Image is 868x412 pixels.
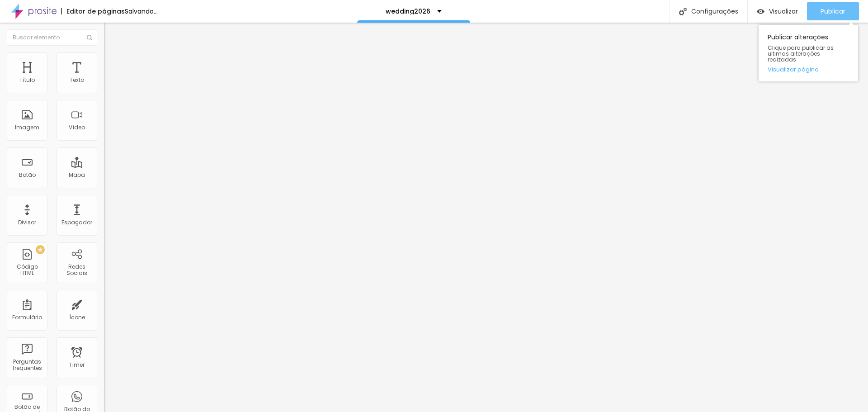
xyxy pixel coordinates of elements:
div: Editor de páginas [61,8,125,14]
a: Visualizar página [768,66,849,72]
div: Timer [69,362,85,368]
button: Publicar [807,2,859,20]
button: Visualizar [748,2,807,20]
div: Mapa [69,172,85,178]
div: Botão [19,172,36,178]
div: Vídeo [69,124,85,131]
div: Título [19,77,35,83]
div: Ícone [69,314,85,321]
input: Buscar elemento [7,29,97,46]
span: Publicar [821,8,845,15]
div: Código HTML [9,264,45,277]
p: wedding2026 [386,8,430,14]
div: Perguntas frequentes [9,359,45,372]
img: Icone [679,8,687,15]
img: view-1.svg [757,8,764,15]
div: Publicar alterações [759,25,858,81]
div: Divisor [18,219,36,226]
div: Redes Sociais [59,264,94,277]
div: Salvando... [125,8,158,14]
div: Espaçador [61,219,92,226]
span: Clique para publicar as ultimas alterações reaizadas [768,45,849,63]
div: Texto [70,77,84,83]
span: Visualizar [769,8,798,15]
div: Formulário [12,314,42,321]
div: Imagem [15,124,39,131]
img: Icone [87,35,92,40]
